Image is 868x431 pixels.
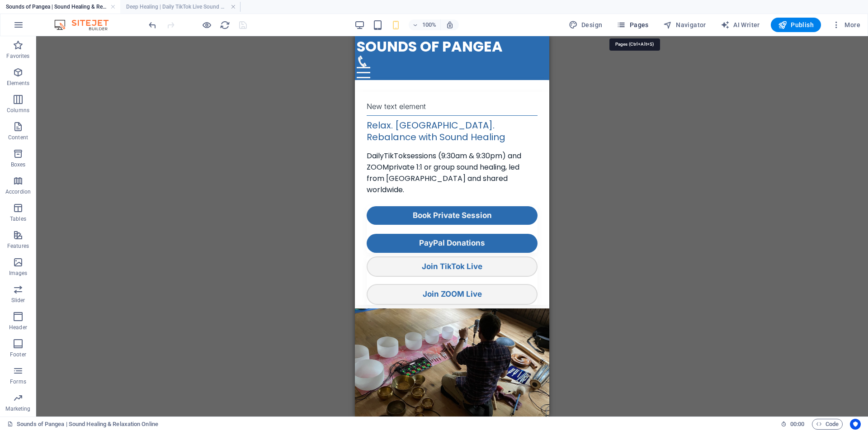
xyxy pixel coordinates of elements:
p: Features [7,242,29,250]
span: AI Writer [721,20,760,29]
img: Editor Logo [52,19,120,30]
i: Undo: Edit (S)CSS (Ctrl+Z) [147,20,158,30]
h4: Deep Healing | Daily TikTok Live Sound Healing [120,2,241,12]
button: Usercentrics [850,419,861,430]
button: 100% [409,19,441,30]
button: More [828,18,864,32]
p: Marketing [5,405,30,412]
button: reload [219,19,230,30]
p: Images [9,270,28,277]
a: Click to cancel selection. Double-click to open Pages [7,419,158,430]
i: On resize automatically adjust zoom level to fit chosen device. [446,21,454,29]
button: undo [147,19,158,30]
p: Elements [7,80,30,87]
span: Code [816,419,839,430]
span: 00 00 [790,419,804,430]
span: Navigator [663,20,706,29]
button: Code [812,419,843,430]
h6: 100% [422,19,437,30]
button: Publish [771,18,821,32]
p: Forms [10,378,26,385]
span: Pages [617,20,648,29]
span: Publish [778,20,814,29]
p: Footer [10,351,26,358]
p: Accordion [5,188,31,195]
p: Columns [7,107,29,114]
h6: Session time [781,419,805,430]
button: Pages [613,18,652,32]
button: AI Writer [717,18,764,32]
p: Boxes [11,161,26,168]
span: Design [569,20,603,29]
span: More [832,20,860,29]
button: Design [565,18,606,32]
button: Navigator [660,18,710,32]
p: Favorites [6,52,29,60]
span: : [797,421,798,427]
p: Tables [10,215,26,223]
p: Header [9,324,27,331]
p: Content [8,134,28,141]
p: Slider [11,297,25,304]
i: Reload page [220,20,230,30]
